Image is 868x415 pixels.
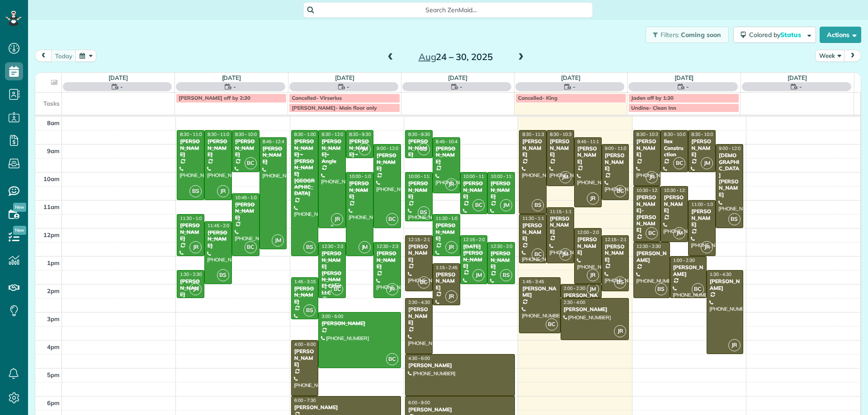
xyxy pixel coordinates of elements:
[500,199,512,211] span: JM
[463,243,485,270] div: [DATE][PERSON_NAME]
[491,243,515,249] span: 12:30 - 2:00
[664,131,688,137] span: 8:30 - 10:00
[418,276,430,289] span: BC
[235,138,257,158] div: [PERSON_NAME]
[180,131,204,137] span: 8:30 - 11:00
[636,194,658,233] div: [PERSON_NAME]-[PERSON_NAME]
[408,180,430,200] div: [PERSON_NAME]
[180,215,204,221] span: 11:30 - 1:00
[561,74,580,81] a: [DATE]
[233,82,236,91] span: -
[208,223,232,228] span: 11:45 - 2:00
[189,283,202,295] span: JR
[463,180,485,200] div: [PERSON_NAME]
[235,131,259,137] span: 8:30 - 10:00
[549,215,571,235] div: [PERSON_NAME]
[418,143,430,155] span: BS
[577,139,602,145] span: 8:45 - 11:15
[321,313,343,319] span: 3:00 - 5:00
[472,269,485,281] span: JM
[563,292,599,305] div: [PERSON_NAME]
[460,82,462,91] span: -
[399,52,512,62] h2: 24 – 30, 2025
[637,243,661,249] span: 12:30 - 2:30
[303,304,316,317] span: BS
[710,271,731,277] span: 1:30 - 4:30
[522,215,547,221] span: 11:30 - 1:15
[408,173,435,179] span: 10:00 - 11:45
[179,138,202,158] div: [PERSON_NAME]
[419,51,436,62] span: Aug
[408,406,512,413] div: [PERSON_NAME]
[359,143,371,155] span: JM
[728,339,741,351] span: JR
[349,173,373,179] span: 10:00 - 1:00
[463,237,488,242] span: 12:15 - 2:00
[245,157,257,169] span: BC
[43,203,60,210] span: 11am
[605,237,629,242] span: 12:15 - 2:15
[245,241,257,253] span: BC
[604,152,627,172] div: [PERSON_NAME]
[815,50,845,62] button: Week
[718,152,741,198] div: [DEMOGRAPHIC_DATA][PERSON_NAME]
[47,287,60,294] span: 2pm
[701,241,713,253] span: JR
[408,299,430,305] span: 2:30 - 4:30
[614,276,626,289] span: BS
[691,201,716,207] span: 11:00 - 1:00
[376,152,398,172] div: [PERSON_NAME]
[349,131,371,137] span: 8:30 - 9:30
[587,269,599,281] span: JR
[663,194,685,214] div: [PERSON_NAME]
[673,227,685,239] span: JM
[463,173,491,179] span: 10:00 - 11:30
[637,187,664,193] span: 10:30 - 12:30
[559,248,571,261] span: JM
[490,250,512,270] div: [PERSON_NAME]
[349,180,371,200] div: [PERSON_NAME]
[500,269,512,281] span: BS
[563,306,627,312] div: [PERSON_NAME]
[631,94,674,101] span: Jaden off by 1:30
[522,222,544,242] div: [PERSON_NAME]
[445,241,458,253] span: JR
[408,400,430,406] span: 6:00 - 9:00
[435,222,458,242] div: [PERSON_NAME]
[719,145,743,151] span: 9:00 - 12:00
[272,234,284,247] span: JM
[675,74,694,81] a: [DATE]
[408,237,433,242] span: 12:15 - 2:15
[522,138,544,158] div: [PERSON_NAME]
[646,171,658,183] span: JR
[673,157,685,169] span: BC
[522,279,544,284] span: 1:45 - 3:45
[660,31,679,39] span: Filters:
[646,227,658,239] span: BC
[217,185,229,197] span: JR
[559,171,571,183] span: JM
[614,325,626,337] span: JR
[359,241,371,253] span: JM
[347,82,349,91] span: -
[445,290,458,303] span: JR
[321,243,346,249] span: 12:30 - 2:30
[436,139,460,145] span: 8:45 - 10:45
[43,175,60,182] span: 10am
[448,74,467,81] a: [DATE]
[692,283,704,295] span: BC
[546,318,558,331] span: BC
[673,257,695,263] span: 1:00 - 2:30
[780,31,802,39] span: Status
[577,229,602,235] span: 12:00 - 2:00
[577,145,599,165] div: [PERSON_NAME]
[321,320,398,326] div: [PERSON_NAME]
[208,131,232,137] span: 8:30 - 11:00
[331,213,343,225] span: JR
[180,271,202,277] span: 1:30 - 2:30
[222,74,241,81] a: [DATE]
[408,131,430,137] span: 8:30 - 9:30
[321,250,343,296] div: [PERSON_NAME] [PERSON_NAME] Cider LLC
[472,199,485,211] span: BC
[47,371,60,378] span: 5pm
